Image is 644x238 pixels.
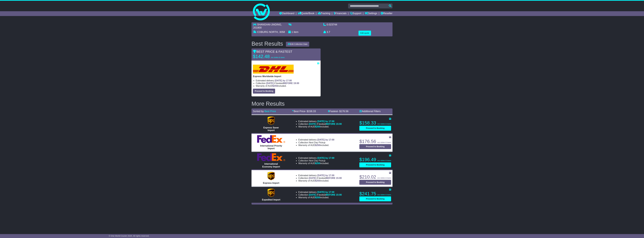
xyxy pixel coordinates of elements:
li: Estimated delivery [298,174,342,177]
li: Collection [298,141,334,144]
span: BEFORE [326,177,335,179]
li: Warranty of AUD included. [298,162,334,165]
span: [DATE] [309,177,316,179]
span: exc duties & taxes [271,56,285,58]
span: - $ [338,110,348,113]
li: Collection [256,82,319,85]
span: if booked [266,82,299,84]
p: $158.33 [359,120,391,126]
span: exc duties & taxes [377,123,391,125]
span: if booked [309,177,342,179]
li: Estimated delivery [298,138,334,141]
li: Estimated delivery [298,191,342,193]
p: $196.49 [359,157,391,162]
li: Warranty of AUD included. [298,179,342,182]
a: Best Price- $158.33 [292,110,316,113]
img: UPS (new): Express Import [268,172,275,180]
span: 158.33 [308,110,316,113]
span: Express Saver Import [263,126,279,132]
span: [DATE] by 17:00 [317,139,334,141]
a: Quote/Book [298,11,314,16]
span: 15:00 [336,177,342,179]
span: International Priority Import [260,145,282,150]
li: Collection [298,193,342,196]
span: $ [315,125,320,128]
span: exc duties & taxes [377,194,391,196]
img: FedEx Express: International Economy Import [257,153,285,161]
li: Estimated delivery [256,79,319,82]
p: $142.48 [253,54,288,59]
img: UPS (new): Expedited Import [268,189,275,197]
button: Edit Collection Date [286,42,309,47]
span: 250 [316,180,320,182]
div: Best Results [250,41,285,47]
button: Proceed to Booking [359,162,391,167]
span: $ [315,144,320,146]
span: - $ [305,110,316,113]
span: [DATE] by 17:00 [317,191,334,193]
li: Collection [298,159,334,162]
span: 250 [316,144,320,146]
a: Settings [365,11,377,16]
span: 250 [274,85,277,87]
img: DHL: Express Worldwide Import [253,65,294,74]
span: 3.7 [327,31,330,33]
span: BEFORE [283,82,293,84]
span: Next Day Pickup [309,159,325,162]
span: [DATE] by 17:00 [317,120,334,123]
span: BEFORE [326,194,335,196]
span: 15:00 [336,194,342,196]
span: 1 [292,31,293,33]
a: Fastest- $176.56 [328,110,348,113]
span: [DATE] by 17:00 [317,174,334,177]
span: [DATE] by 17:00 [317,157,334,159]
span: item [294,31,298,33]
span: 250 [316,125,320,128]
span: SHANGHAI-JIADING [257,23,281,26]
p: $176.56 [359,139,391,144]
li: Estimated delivery [298,120,342,123]
span: $ [315,162,320,165]
span: $ [272,85,277,87]
span: COBURG NORTH [257,31,278,33]
span: exc duties & taxes [377,141,391,143]
p: $210.02 [359,174,391,180]
span: if booked [309,194,342,196]
img: UPS (new): Express Saver Import [268,116,275,125]
button: Proceed to Booking [359,196,391,201]
span: [DATE] [266,82,274,84]
button: Proceed to Booking [359,126,391,131]
span: , 3058 [278,31,285,33]
span: [DATE] by 17:00 [275,79,292,82]
span: Sorted by [253,110,264,113]
span: if booked [309,123,342,125]
span: International Economy Import [262,163,280,168]
a: Tracking [318,11,330,16]
p: Express Worldwide Import [253,75,319,78]
button: Proceed to Booking [359,180,391,185]
button: Proceed to Booking [359,144,391,149]
span: Express Import [263,182,279,184]
li: Estimated delivery [298,157,334,159]
a: Reseller [381,11,392,16]
span: 176.56 [341,110,348,113]
span: $ [315,196,320,199]
span: exc duties & taxes [377,177,391,179]
span: 0.023744 [327,23,337,26]
li: Warranty of AUD included. [256,85,319,87]
img: FedEx Express: International Priority Import [257,135,285,143]
a: Financials [334,11,347,16]
li: Warranty of AUD included. [298,196,342,199]
span: Next Day Pickup [309,141,325,144]
li: Collection [298,123,342,125]
a: Additional Filters [359,110,381,113]
span: [DATE] [309,123,316,125]
span: Expedited Import [262,199,280,201]
li: Warranty of AUD included. [298,144,334,147]
p: $241.75 [359,191,391,197]
button: Edit quote [359,31,371,36]
a: Dashboard [279,11,294,16]
h2: More Results [252,101,392,107]
li: Collection [298,177,342,179]
a: Support [350,11,361,16]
